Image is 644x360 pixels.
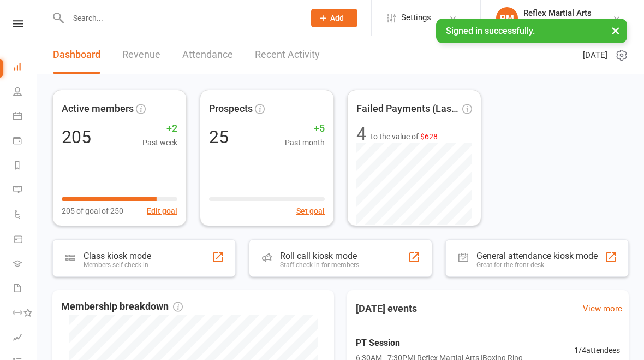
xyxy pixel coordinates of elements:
span: Membership breakdown [61,299,183,315]
div: 205 [62,128,91,146]
a: Recent Activity [255,36,320,74]
input: Search... [65,10,297,26]
span: Active members [62,101,134,117]
span: PT Session [356,336,523,350]
a: Attendance [182,36,233,74]
a: Payments [13,129,38,154]
span: [DATE] [583,49,607,62]
span: to the value of [371,131,438,143]
span: Past month [285,137,325,149]
a: Dashboard [53,36,100,74]
div: General attendance kiosk mode [476,251,598,261]
span: +2 [142,121,177,137]
span: Settings [401,5,431,30]
div: Staff check-in for members [280,261,359,269]
a: Product Sales [13,228,38,252]
span: Add [330,14,344,22]
button: Set goal [296,205,325,217]
a: View more [583,302,622,315]
button: × [606,19,625,42]
span: Failed Payments (Last 30 Day... [356,101,460,117]
div: Reflex Martial Arts [523,18,592,28]
a: People [13,80,38,105]
a: Dashboard [13,56,38,80]
a: Reports [13,154,38,179]
button: Add [311,9,357,27]
div: Class kiosk mode [84,251,151,261]
div: 25 [209,128,229,146]
span: +5 [285,121,325,137]
span: Past week [142,137,177,149]
button: Edit goal [147,205,177,217]
a: Calendar [13,105,38,129]
div: 4 [356,125,366,143]
span: $628 [420,132,438,141]
span: Signed in successfully. [446,26,535,36]
div: RM [496,7,518,29]
div: Great for the front desk [476,261,598,269]
span: 1 / 4 attendees [574,344,620,356]
span: 205 of goal of 250 [62,205,123,217]
div: Members self check-in [84,261,151,269]
div: Roll call kiosk mode [280,251,359,261]
a: Revenue [122,36,160,74]
h3: [DATE] events [347,299,426,318]
span: Prospects [209,101,253,117]
div: Reflex Martial Arts [523,8,592,18]
a: Assessments [13,326,38,351]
